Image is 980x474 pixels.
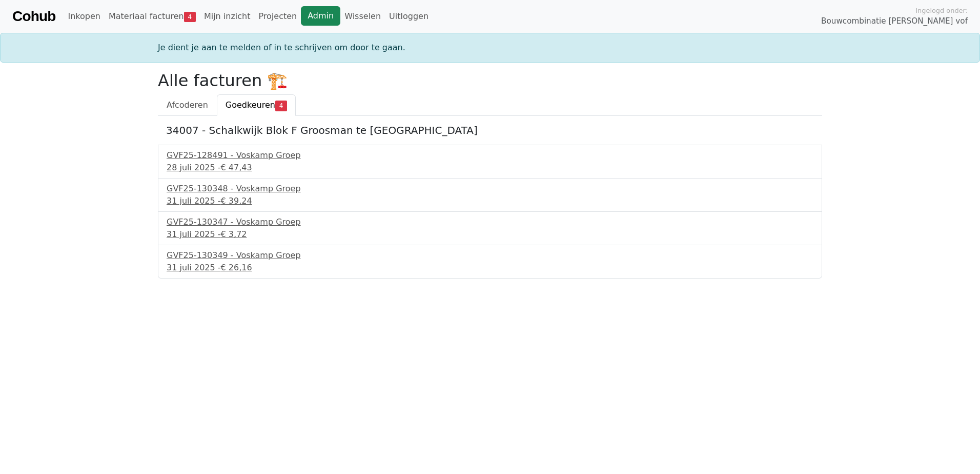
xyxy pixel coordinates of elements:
[167,249,813,274] a: GVF25-130349 - Voskamp Groep31 juli 2025 -€ 26,16
[167,262,813,274] div: 31 juli 2025 -
[167,100,208,110] span: Afcoderen
[167,249,813,262] div: GVF25-130349 - Voskamp Groep
[200,6,255,27] a: Mijn inzicht
[221,229,247,239] span: € 3,72
[821,15,968,27] span: Bouwcombinatie [PERSON_NAME] vof
[221,263,252,272] span: € 26,16
[105,6,200,27] a: Materiaal facturen4
[167,183,813,207] a: GVF25-130348 - Voskamp Groep31 juli 2025 -€ 39,24
[385,6,433,27] a: Uitloggen
[915,6,968,15] span: Ingelogd onder:
[12,4,55,29] a: Cohub
[254,6,301,27] a: Projecten
[340,6,385,27] a: Wisselen
[221,196,252,206] span: € 39,24
[167,216,813,228] div: GVF25-130347 - Voskamp Groep
[221,163,252,172] span: € 47,43
[158,94,217,116] a: Afcoderen
[167,216,813,241] a: GVF25-130347 - Voskamp Groep31 juli 2025 -€ 3,72
[167,228,813,241] div: 31 juli 2025 -
[158,71,822,90] h2: Alle facturen 🏗️
[275,101,287,111] span: 4
[167,149,813,174] a: GVF25-128491 - Voskamp Groep28 juli 2025 -€ 47,43
[226,100,275,110] span: Goedkeuren
[217,94,296,116] a: Goedkeuren4
[167,183,813,195] div: GVF25-130348 - Voskamp Groep
[167,162,813,174] div: 28 juli 2025 -
[301,6,340,26] a: Admin
[166,124,814,136] h5: 34007 - Schalkwijk Blok F Groosman te [GEOGRAPHIC_DATA]
[167,195,813,207] div: 31 juli 2025 -
[167,149,813,162] div: GVF25-128491 - Voskamp Groep
[184,12,196,22] span: 4
[152,42,828,54] div: Je dient je aan te melden of in te schrijven om door te gaan.
[64,6,104,27] a: Inkopen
